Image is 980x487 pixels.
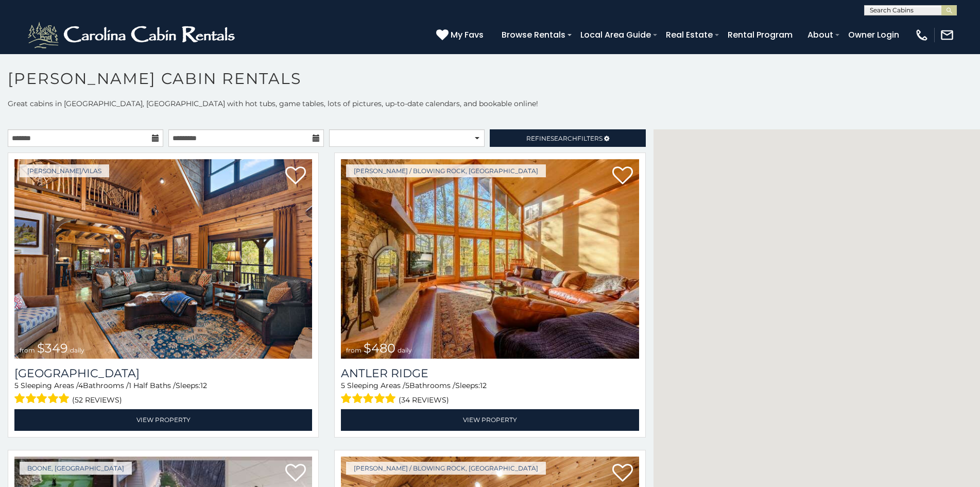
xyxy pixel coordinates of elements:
a: [PERSON_NAME]/Vilas [20,164,109,177]
img: mail-regular-white.png [940,28,954,42]
a: Local Area Guide [575,26,656,44]
a: About [802,26,838,44]
span: Search [551,135,577,142]
span: 4 [78,381,83,390]
a: Owner Login [843,26,904,44]
img: Diamond Creek Lodge [14,159,312,359]
span: from [346,346,362,354]
a: Add to favorites [285,463,306,484]
a: RefineSearchFilters [490,129,645,147]
span: 12 [200,381,207,390]
h3: Diamond Creek Lodge [14,366,312,380]
span: $480 [364,341,396,356]
a: [GEOGRAPHIC_DATA] [14,366,312,380]
div: Sleeping Areas / Bathrooms / Sleeps: [14,380,312,407]
span: 5 [405,381,409,390]
a: [PERSON_NAME] / Blowing Rock, [GEOGRAPHIC_DATA] [346,164,546,177]
a: [PERSON_NAME] / Blowing Rock, [GEOGRAPHIC_DATA] [346,462,546,475]
span: 12 [480,381,487,390]
a: Antler Ridge from $480 daily [341,159,639,359]
img: Antler Ridge [341,159,639,359]
span: 5 [341,381,345,390]
a: Boone, [GEOGRAPHIC_DATA] [20,462,132,475]
span: from [20,346,35,354]
a: Add to favorites [612,165,633,187]
a: Add to favorites [612,463,633,484]
span: (52 reviews) [72,393,122,407]
span: $349 [37,341,68,356]
span: Refine Filters [526,135,603,142]
span: 1 Half Baths / [129,381,176,390]
img: phone-regular-white.png [915,28,929,42]
a: Diamond Creek Lodge from $349 daily [14,159,312,359]
a: Real Estate [661,26,718,44]
div: Sleeping Areas / Bathrooms / Sleeps: [341,380,639,407]
span: 5 [14,381,19,390]
span: (34 reviews) [399,393,449,407]
a: Antler Ridge [341,366,639,380]
span: My Favs [451,28,484,41]
span: daily [70,346,84,354]
a: Browse Rentals [496,26,571,44]
img: White-1-2.png [26,20,239,51]
a: My Favs [436,28,486,42]
a: View Property [341,409,639,430]
span: daily [398,346,412,354]
a: View Property [14,409,312,430]
a: Rental Program [723,26,798,44]
a: Add to favorites [285,165,306,187]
